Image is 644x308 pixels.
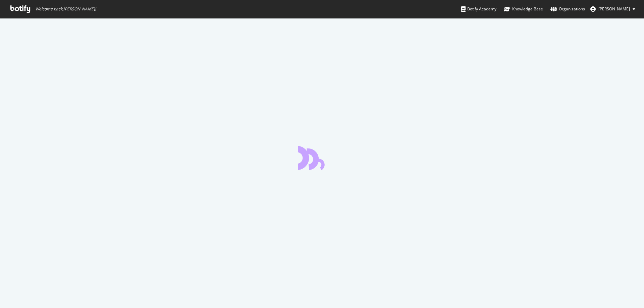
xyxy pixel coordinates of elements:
[298,146,346,170] div: animation
[550,6,585,12] div: Organizations
[461,6,496,12] div: Botify Academy
[504,6,543,12] div: Knowledge Base
[585,4,641,14] button: [PERSON_NAME]
[598,6,630,12] span: Joyce Sissi
[35,6,96,12] span: Welcome back, [PERSON_NAME] !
